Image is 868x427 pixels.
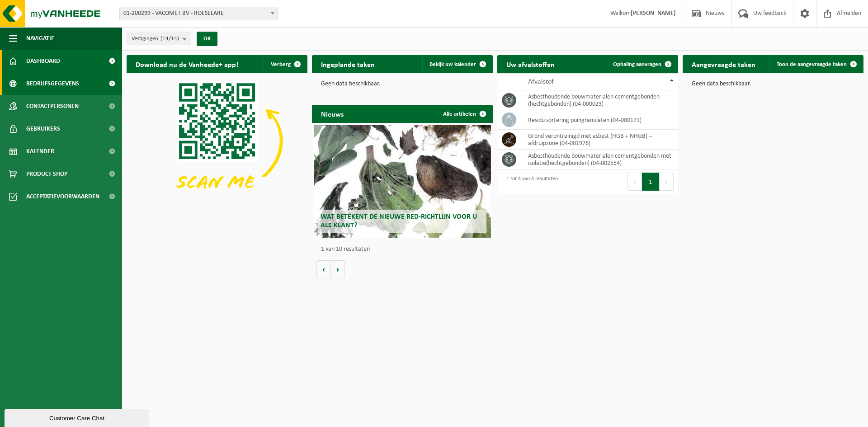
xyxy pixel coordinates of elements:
[264,55,307,73] button: Verberg
[606,55,677,73] a: Ophaling aanvragen
[502,172,558,192] div: 1 tot 4 van 4 resultaten
[127,55,247,73] h2: Download nu de Vanheede+ app!
[769,55,863,73] a: Toon de aangevraagde taken
[127,32,191,45] button: Vestigingen(14/14)
[26,117,60,140] span: Gebruikers
[321,213,477,229] span: Wat betekent de nieuwe RED-richtlijn voor u als klant?
[26,163,67,185] span: Product Shop
[197,32,217,46] button: OK
[312,105,353,122] h2: Nieuws
[422,55,492,73] a: Bekijk uw kalender
[436,105,492,123] a: Alle artikelen
[26,140,54,163] span: Kalender
[127,73,307,209] img: Download de VHEPlus App
[316,260,331,278] button: Vorige
[321,81,484,87] p: Geen data beschikbaar.
[683,55,764,73] h2: Aangevraagde taken
[120,7,277,20] span: 01-200299 - VACOMET BV - ROESELARE
[331,260,345,278] button: Volgende
[660,173,674,191] button: Next
[528,78,554,85] span: Afvalstof
[777,61,847,67] span: Toon de aangevraagde taken
[132,32,179,46] span: Vestigingen
[497,55,564,73] h2: Uw afvalstoffen
[692,81,854,87] p: Geen data beschikbaar.
[26,27,54,50] span: Navigatie
[613,61,661,67] span: Ophaling aanvragen
[26,50,60,72] span: Dashboard
[26,95,79,117] span: Contactpersonen
[160,36,179,42] count: (14/14)
[631,10,676,17] strong: [PERSON_NAME]
[521,130,678,150] td: grond verontreinigd met asbest (HGB + NHGB) – afdruipzone (04-001976)
[271,61,291,67] span: Verberg
[521,90,678,110] td: asbesthoudende bouwmaterialen cementgebonden (hechtgebonden) (04-000023)
[314,125,491,238] a: Wat betekent de nieuwe RED-richtlijn voor u als klant?
[321,246,488,253] p: 1 van 10 resultaten
[627,173,642,191] button: Previous
[521,110,678,130] td: residu sortering puingranulaten (04-000171)
[119,7,278,20] span: 01-200299 - VACOMET BV - ROESELARE
[642,173,660,191] button: 1
[5,407,151,427] iframe: chat widget
[26,72,79,95] span: Bedrijfsgegevens
[312,55,384,73] h2: Ingeplande taken
[521,150,678,169] td: asbesthoudende bouwmaterialen cementgebonden met isolatie(hechtgebonden) (04-002554)
[26,185,99,208] span: Acceptatievoorwaarden
[429,61,476,67] span: Bekijk uw kalender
